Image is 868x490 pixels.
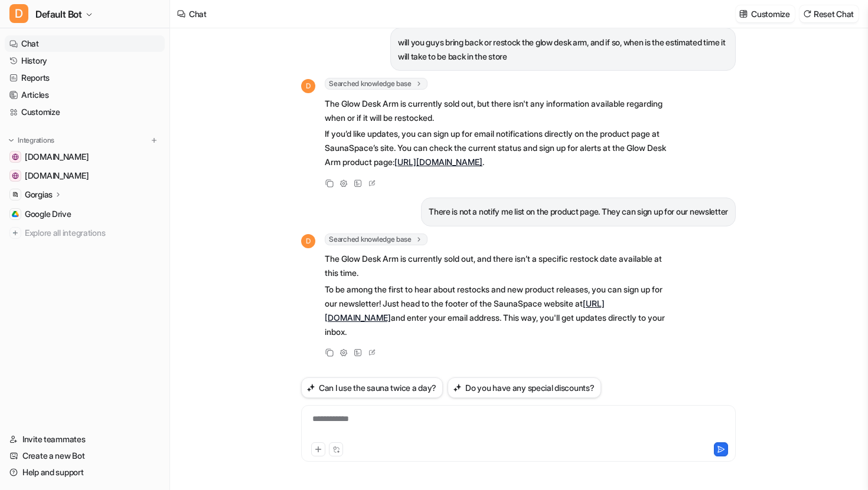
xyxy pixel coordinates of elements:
[25,223,160,242] span: Explore all integrations
[325,78,428,90] span: Searched knowledge base
[325,252,670,280] p: The Glow Desk Arm is currently sold out, and there isn’t a specific restock date available at thi...
[5,87,165,103] a: Articles
[800,5,859,22] button: Reset Chat
[5,206,165,222] a: Google DriveGoogle Drive
[5,431,165,448] a: Invite teammates
[5,35,165,52] a: Chat
[9,4,28,23] span: D
[751,8,789,20] p: Customize
[398,35,728,64] p: will you guys bring back or restock the glow desk arm, and if so, when is the estimated time it w...
[5,448,165,464] a: Create a new Bot
[25,151,89,163] span: [DOMAIN_NAME]
[9,227,21,239] img: explore all integrations
[325,97,670,125] p: The Glow Desk Arm is currently sold out, but there isn't any information available regarding when...
[301,79,315,93] span: D
[325,282,670,339] p: To be among the first to hear about restocks and new product releases, you can sign up for our ne...
[12,191,19,198] img: Gorgias
[736,5,794,22] button: Customize
[12,172,19,179] img: sauna.space
[150,136,158,144] img: menu_add.svg
[25,170,89,182] span: [DOMAIN_NAME]
[12,153,19,160] img: help.sauna.space
[25,189,53,200] p: Gorgias
[301,377,443,398] button: Can I use the sauna twice a day?
[5,104,165,120] a: Customize
[12,211,19,218] img: Google Drive
[5,70,165,86] a: Reports
[5,167,165,184] a: sauna.space[DOMAIN_NAME]
[325,127,670,169] p: If you’d like updates, you can sign up for email notifications directly on the product page at Sa...
[325,234,428,245] span: Searched knowledge base
[325,298,605,323] a: [URL][DOMAIN_NAME]
[5,464,165,481] a: Help and support
[5,225,165,241] a: Explore all integrations
[7,136,15,144] img: expand menu
[739,9,748,18] img: customize
[448,377,601,398] button: Do you have any special discounts?
[5,134,58,146] button: Integrations
[803,9,811,18] img: reset
[394,157,482,167] a: [URL][DOMAIN_NAME]
[189,8,207,20] div: Chat
[429,205,728,219] p: There is not a notify me list on the product page. They can sign up for our newsletter
[35,6,82,22] span: Default Bot
[18,136,54,145] p: Integrations
[301,234,315,248] span: D
[5,149,165,165] a: help.sauna.space[DOMAIN_NAME]
[5,52,165,69] a: History
[25,208,71,220] span: Google Drive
